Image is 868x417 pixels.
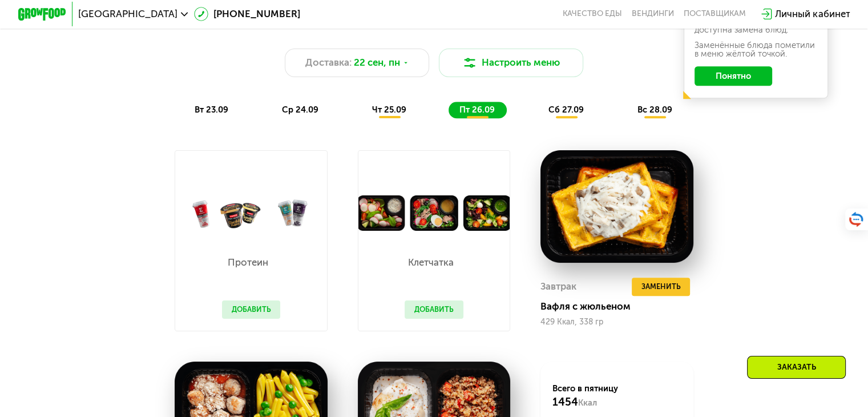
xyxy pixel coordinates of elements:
span: Заменить [641,280,680,292]
a: Качество еды [563,9,622,19]
button: Настроить меню [439,49,584,78]
button: Добавить [405,300,463,319]
p: Клетчатка [405,258,458,267]
div: Заменённые блюда пометили в меню жёлтой точкой. [695,41,818,58]
button: Заменить [632,278,691,296]
div: поставщикам [684,9,746,19]
span: вс 28.09 [637,105,672,115]
div: В даты, выделенные желтым, доступна замена блюд. [695,17,818,34]
div: Завтрак [540,278,576,296]
span: 1454 [552,395,578,408]
div: Заказать [747,356,846,379]
div: Личный кабинет [775,7,850,21]
span: Ккал [578,398,597,408]
span: 22 сен, пн [354,55,400,70]
span: чт 25.09 [372,105,406,115]
a: Вендинги [632,9,674,19]
span: вт 23.09 [195,105,228,115]
span: Доставка: [305,55,352,70]
span: пт 26.09 [459,105,495,115]
a: [PHONE_NUMBER] [194,7,300,21]
span: [GEOGRAPHIC_DATA] [78,9,177,19]
button: Добавить [222,300,281,319]
button: Понятно [695,66,772,86]
div: Вафля с жюльеном [540,300,703,312]
span: ср 24.09 [282,105,318,115]
p: Протеин [222,258,275,267]
div: Всего в пятницу [552,383,681,409]
span: сб 27.09 [548,105,584,115]
div: 429 Ккал, 338 гр [540,318,693,327]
